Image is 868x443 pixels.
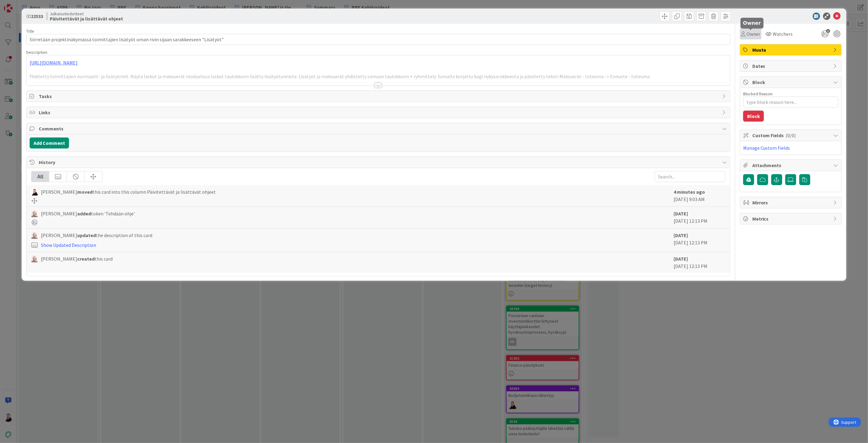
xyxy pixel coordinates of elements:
[31,211,38,217] img: NG
[786,132,796,138] span: ( 0/0 )
[674,232,725,249] div: [DATE] 12:13 PM
[773,30,793,38] span: Watchers
[41,255,113,262] span: [PERSON_NAME] this card
[13,1,28,8] span: Support
[674,210,725,225] div: [DATE] 12:13 PM
[39,93,719,100] span: Tasks
[752,215,830,222] span: Metrics
[31,232,38,239] img: NG
[674,232,688,238] b: [DATE]
[26,28,34,34] label: Title
[39,159,719,166] span: History
[77,189,92,195] b: moved
[26,49,47,55] span: Description
[41,242,96,248] a: Show Updated Description
[752,46,830,53] span: Muuta
[50,16,123,21] b: Päivitettävät ja lisättävät ohjeet
[39,109,719,116] span: Links
[674,256,688,262] b: [DATE]
[39,125,719,132] span: Comments
[41,188,216,196] span: [PERSON_NAME] this card into this column Päivitettävät ja lisättävät ohjeet
[743,111,764,122] button: Block
[674,255,725,270] div: [DATE] 12:13 PM
[77,232,96,238] b: updated
[743,145,790,151] a: Manage Custom Fields
[41,232,152,239] span: [PERSON_NAME] the description of this card
[752,62,830,70] span: Dates
[77,256,95,262] b: created
[77,211,91,217] b: added
[674,211,688,217] b: [DATE]
[752,79,830,86] span: Block
[752,199,830,206] span: Mirrors
[743,20,761,26] h5: Owner
[752,162,830,169] span: Attachments
[30,60,78,66] a: [URL][DOMAIN_NAME]
[747,30,760,38] span: Owner
[30,137,69,148] button: Add Comment
[674,188,725,203] div: [DATE] 9:03 AM
[674,189,705,195] b: 4 minutes ago
[752,132,830,139] span: Custom Fields
[31,13,43,19] b: 22533
[743,91,773,97] label: Blocked Reason
[26,13,43,20] span: ID
[826,29,830,33] span: 1
[31,256,38,262] img: NG
[31,189,38,196] img: AN
[41,210,135,217] span: [PERSON_NAME] token 'Tehdään ohje'
[655,171,725,182] input: Search...
[50,11,123,16] span: Julkaisutiedotteet
[31,171,49,182] div: All
[26,34,730,45] input: type card name here...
